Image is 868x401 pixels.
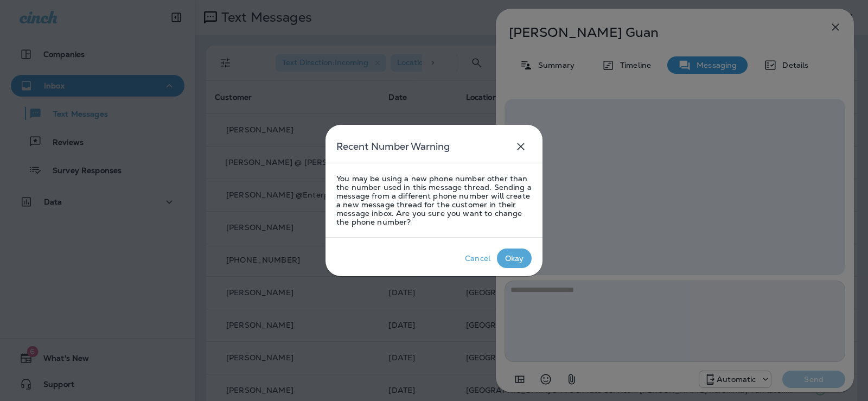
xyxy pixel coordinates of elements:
button: close [510,136,532,157]
div: Cancel [465,254,490,263]
h5: Recent Number Warning [336,138,450,155]
p: You may be using a new phone number other than the number used in this message thread. Sending a ... [336,174,532,226]
div: Okay [505,254,524,263]
button: Okay [497,249,532,268]
button: Cancel [458,249,497,268]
